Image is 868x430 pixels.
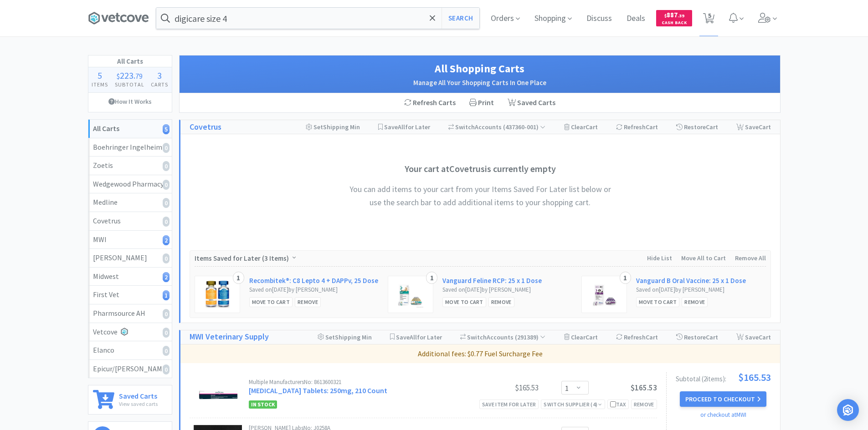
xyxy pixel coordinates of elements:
a: Midwest2 [88,268,172,286]
div: Remove [488,297,514,307]
i: 2 [163,235,169,245]
a: 5 [699,15,718,24]
div: Boehringer Ingelheim [93,142,167,153]
a: Medline0 [88,193,172,212]
a: Deals [623,15,649,23]
div: Accounts [448,120,546,134]
h4: Carts [148,80,172,89]
div: 1 [426,272,437,284]
div: Remove [631,400,657,409]
a: Elanco0 [88,341,172,360]
i: 0 [163,346,169,356]
a: or checkout at MWI [700,411,746,419]
div: Epicur/[PERSON_NAME] [93,363,167,375]
span: Cart [586,333,598,341]
span: 3 [157,70,162,81]
span: 887 [664,10,684,19]
a: [PERSON_NAME]0 [88,249,172,268]
h6: Saved Carts [119,390,158,400]
a: Vetcove0 [88,323,172,342]
a: MWI2 [88,231,172,249]
span: Cart [759,123,771,131]
div: Restore [676,330,718,344]
i: 5 [163,124,169,134]
a: $887.39Cash Back [656,6,692,30]
a: Covetrus [190,121,221,134]
a: Boehringer Ingelheim0 [88,138,172,157]
span: All [410,333,417,341]
a: Wedgewood Pharmacy0 [88,175,172,194]
a: MWI Veterinary Supply [190,330,269,344]
div: Covetrus [93,215,167,227]
i: 1 [163,290,169,300]
span: Cart [586,123,598,131]
span: ( 291389 ) [514,333,545,341]
div: Open Intercom Messenger [837,399,859,421]
i: 0 [163,198,169,208]
button: Proceed to Checkout [680,391,766,407]
div: . [111,71,148,80]
h1: All Carts [88,56,172,67]
img: 2102f55530f348d2a33fb46f61d42f69_450536.png [196,379,239,411]
img: 74f9694b77f24177a6deb47f96bbf249_176711.png [204,281,231,308]
a: Discuss [583,15,616,23]
div: Move to Cart [442,297,486,307]
div: Switch Supplier ( 4 ) [544,400,602,409]
a: Pharmsource AH0 [88,304,172,323]
a: Vanguard B Oral Vaccine: 25 x 1 Dose [636,276,746,285]
div: Save item for later [479,400,539,409]
div: Midwest [93,271,167,283]
div: Save [736,330,771,344]
div: Remove [295,297,321,307]
span: Set [325,333,335,341]
span: Switch [455,123,475,131]
h2: Manage All Your Shopping Carts In One Place [189,77,771,88]
span: 3 Items [264,254,287,263]
div: Saved on [DATE] by [PERSON_NAME] [249,285,379,295]
h3: Your cart at Covetrus is currently empty [344,162,617,176]
i: 2 [163,272,169,282]
div: Refresh [616,120,658,134]
span: $ [664,13,667,19]
span: Cart [759,333,771,341]
a: Epicur/[PERSON_NAME]0 [88,360,172,378]
i: 0 [163,328,169,338]
span: Move All to Cart [681,254,726,262]
div: Print [462,93,501,112]
span: 223 [120,70,134,81]
span: Cart [706,123,718,131]
p: View saved carts [119,400,158,408]
a: All Carts5 [88,120,172,138]
div: Subtotal ( 2 item s ): [676,372,771,382]
span: Cart [646,333,658,341]
a: First Vet1 [88,286,172,304]
i: 0 [163,217,169,227]
div: Saved on [DATE] by [PERSON_NAME] [636,285,766,295]
span: All [398,123,405,131]
div: $165.53 [470,382,539,393]
span: $165.53 [738,372,771,382]
a: Saved Carts [501,93,562,112]
strong: All Carts [93,124,119,133]
a: Vanguard Feline RCP: 25 x 1 Dose [442,276,542,285]
div: Clear [564,330,598,344]
div: Clear [564,120,598,134]
span: ( 437360-001 ) [502,123,545,131]
div: Pharmsource AH [93,308,167,319]
i: 0 [163,309,169,319]
span: $ [117,71,120,81]
div: Vetcove [93,326,167,338]
div: Tax [610,400,626,409]
input: Search by item, sku, manufacturer, ingredient, size... [156,8,479,29]
div: Shipping Min [306,120,360,134]
a: Zoetis0 [88,157,172,175]
span: Remove All [735,254,766,262]
a: [MEDICAL_DATA] Tablets: 250mg, 210 Count [249,386,387,395]
i: 0 [163,180,169,190]
span: 5 [98,70,102,81]
h4: Items [88,80,112,89]
div: Remove [682,297,708,307]
span: Cash Back [662,20,687,26]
